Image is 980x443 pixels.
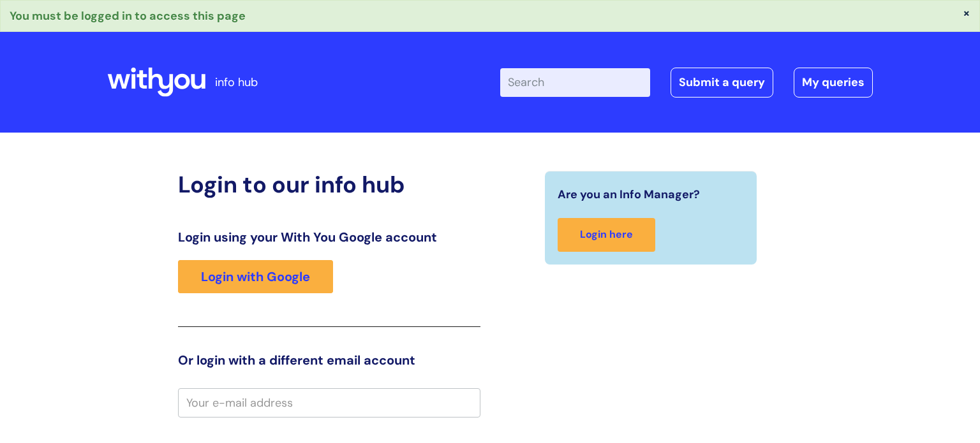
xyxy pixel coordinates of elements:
button: × [963,7,970,18]
span: Are you an Info Manager? [558,184,700,205]
a: Submit a query [671,68,773,97]
h2: Login to our info hub [178,171,480,198]
h3: Or login with a different email account [178,352,480,368]
h3: Login using your With You Google account [178,229,480,245]
p: info hub [215,72,258,92]
a: Login with Google [178,260,333,293]
input: Search [500,68,650,96]
a: My queries [794,68,873,97]
input: Your e-mail address [178,388,480,418]
a: Login here [558,218,655,252]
